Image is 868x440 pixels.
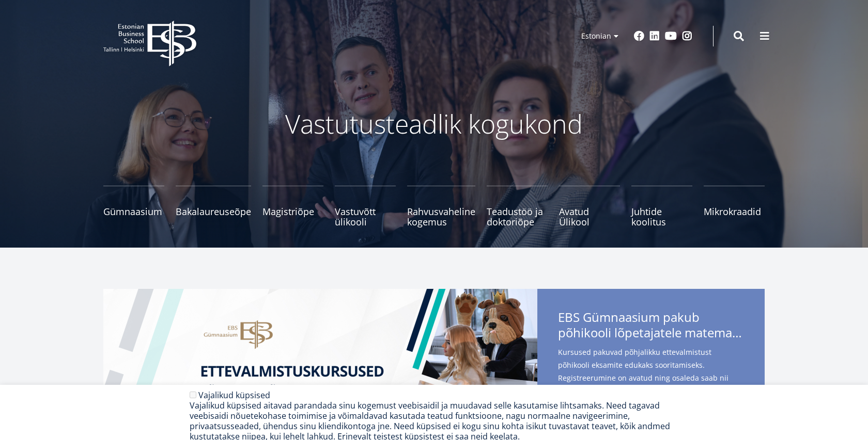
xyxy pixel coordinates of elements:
[704,186,765,227] a: Mikrokraadid
[176,206,251,217] span: Bakalaureuseõpe
[682,31,692,41] a: Instagram
[160,108,708,139] p: Vastutusteadlik kogukond
[335,186,396,227] a: Vastuvõtt ülikooli
[665,31,677,41] a: Youtube
[634,31,644,41] a: Facebook
[103,186,164,227] a: Gümnaasium
[262,206,323,217] span: Magistriõpe
[407,186,475,227] a: Rahvusvaheline kogemus
[649,31,660,41] a: Linkedin
[631,206,692,227] span: Juhtide koolitus
[558,325,744,340] span: põhikooli lõpetajatele matemaatika- ja eesti keele kursuseid
[103,206,164,217] span: Gümnaasium
[176,186,251,227] a: Bakalaureuseõpe
[559,206,620,227] span: Avatud Ülikool
[198,389,270,401] label: Vajalikud küpsised
[487,186,548,227] a: Teadustöö ja doktoriõpe
[704,206,765,217] span: Mikrokraadid
[631,186,692,227] a: Juhtide koolitus
[558,309,744,344] span: EBS Gümnaasium pakub
[487,206,548,227] span: Teadustöö ja doktoriõpe
[559,186,620,227] a: Avatud Ülikool
[407,206,475,227] span: Rahvusvaheline kogemus
[558,346,744,427] span: Kursused pakuvad põhjalikku ettevalmistust põhikooli eksamite edukaks sooritamiseks. Registreerum...
[335,206,396,227] span: Vastuvõtt ülikooli
[262,186,323,227] a: Magistriõpe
